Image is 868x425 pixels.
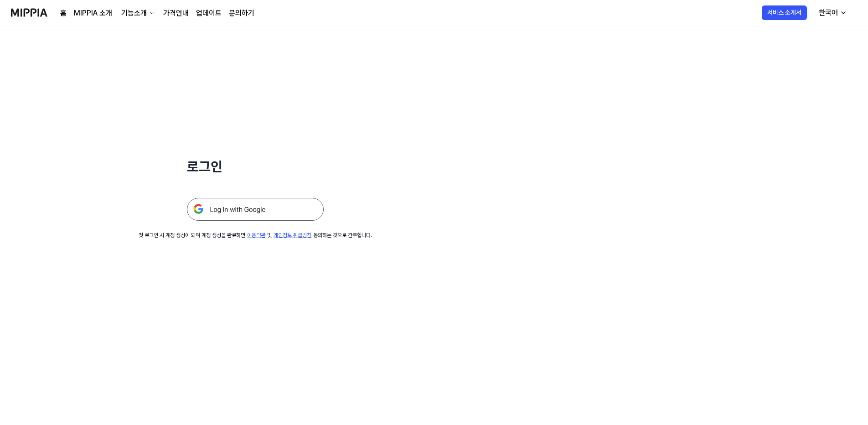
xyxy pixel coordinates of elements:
img: 구글 로그인 버튼 [187,198,324,221]
div: 한국어 [817,7,840,18]
h1: 로그인 [187,157,324,176]
a: 가격안내 [163,8,189,19]
a: 개인정보 취급방침 [274,232,311,238]
a: 업데이트 [196,8,222,19]
button: 한국어 [811,4,852,22]
div: 기능소개 [119,8,149,19]
button: 기능소개 [119,8,156,19]
a: 홈 [60,8,67,19]
div: 첫 로그인 시 계정 생성이 되며 계정 생성을 완료하면 및 동의하는 것으로 간주합니다. [139,232,372,239]
a: 문의하기 [229,8,254,19]
a: MIPPIA 소개 [74,8,112,19]
a: 이용약관 [247,232,265,238]
button: 서비스 소개서 [762,5,807,20]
